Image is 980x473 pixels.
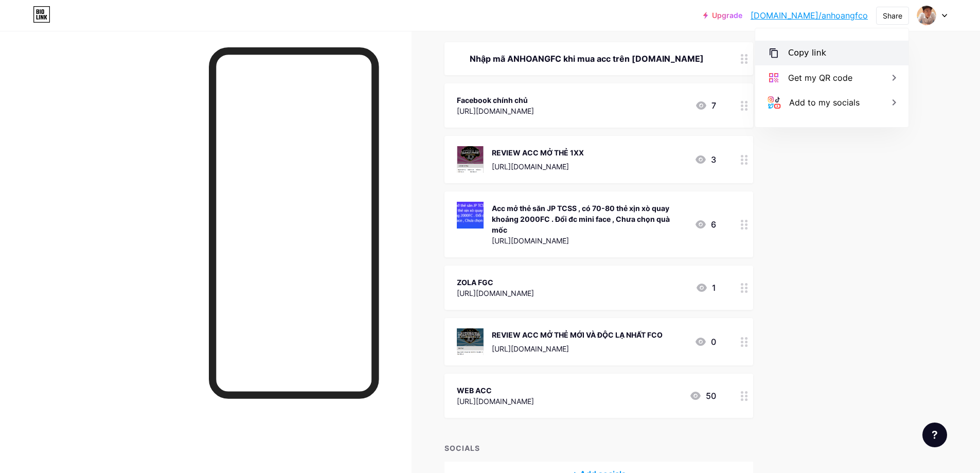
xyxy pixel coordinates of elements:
[457,385,534,396] div: WEB ACC
[492,329,663,340] div: REVIEW ACC MỞ THẺ MỚI VÀ ĐỘC LẠ NHẤT FCO
[689,390,716,402] div: 50
[751,9,868,22] a: [DOMAIN_NAME]/anhoangfco
[788,47,826,59] div: Copy link
[492,203,686,235] div: Acc mở thẻ săn JP TCSS , có 70-80 thẻ xịn xò quay khoảng 2000FC . Đổi đc mini face , Chưa chọn qu...
[696,282,716,294] div: 1
[457,146,484,173] img: REVIEW ACC MỞ THẺ 1XX
[457,106,534,116] div: [URL][DOMAIN_NAME]
[492,161,584,172] div: [URL][DOMAIN_NAME]
[457,328,484,355] img: REVIEW ACC MỞ THẺ MỚI VÀ ĐỘC LẠ NHẤT FCO
[457,52,716,65] div: Nhập mã ANHOANGFC khi mua acc trên [DOMAIN_NAME]
[457,288,534,299] div: [URL][DOMAIN_NAME]
[492,235,686,246] div: [URL][DOMAIN_NAME]
[883,10,902,21] div: Share
[789,96,860,109] div: Add to my socials
[457,202,484,229] img: Acc mở thẻ săn JP TCSS , có 70-80 thẻ xịn xò quay khoảng 2000FC . Đổi đc mini face , Chưa chọn qu...
[694,153,716,166] div: 3
[694,218,716,231] div: 6
[917,6,936,25] img: anhoangfco
[444,443,753,453] div: SOCIALS
[788,72,852,84] div: Get my QR code
[457,95,534,106] div: Facebook chính chủ
[703,11,742,20] a: Upgrade
[457,396,534,407] div: [URL][DOMAIN_NAME]
[694,336,716,348] div: 0
[695,99,716,112] div: 7
[457,277,534,288] div: ZOLA FGC
[492,343,663,354] div: [URL][DOMAIN_NAME]
[492,147,584,158] div: REVIEW ACC MỞ THẺ 1XX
